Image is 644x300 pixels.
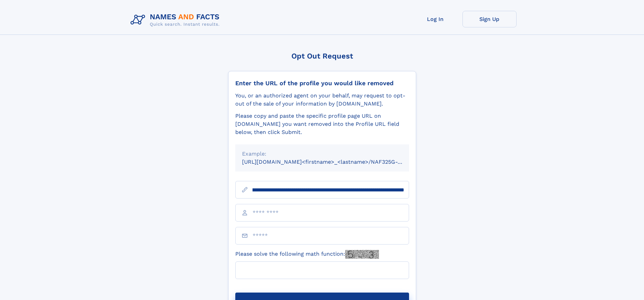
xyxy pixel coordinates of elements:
[462,11,517,27] a: Sign Up
[242,159,422,165] small: [URL][DOMAIN_NAME]<firstname>_<lastname>/NAF325G-xxxxxxxx
[235,79,409,87] div: Enter the URL of the profile you would like removed
[228,52,416,60] div: Opt Out Request
[128,11,225,29] img: Logo Names and Facts
[242,150,402,158] div: Example:
[235,112,409,136] div: Please copy and paste the specific profile page URL on [DOMAIN_NAME] you want removed into the Pr...
[235,250,379,259] label: Please solve the following math function:
[408,11,462,27] a: Log In
[235,92,409,108] div: You, or an authorized agent on your behalf, may request to opt-out of the sale of your informatio...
